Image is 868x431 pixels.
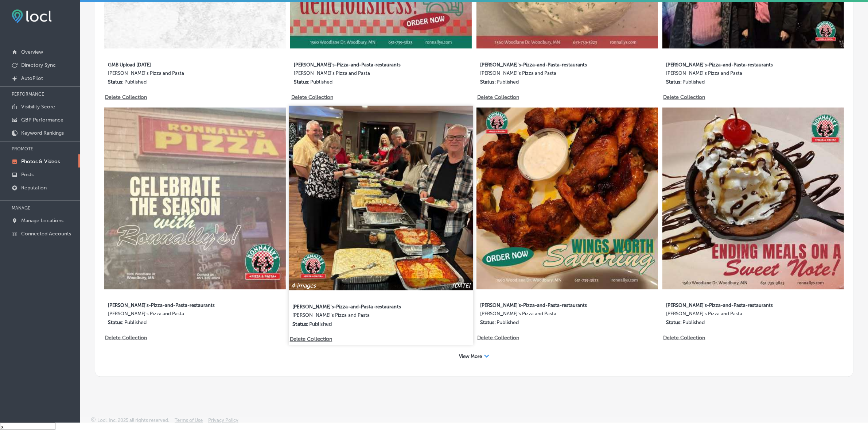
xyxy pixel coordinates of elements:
[666,58,796,70] label: [PERSON_NAME]'s-Pizza-and-Pasta-restaurants
[108,319,124,326] p: Status:
[108,58,238,70] label: GMB Upload [DATE]
[108,311,238,319] label: [PERSON_NAME]'s Pizza and Pasta
[289,106,473,290] img: Collection thumbnail
[310,79,332,85] p: Published
[309,321,332,327] p: Published
[666,298,796,311] label: [PERSON_NAME]'s-Pizza-and-Pasta-restaurants
[293,299,425,312] label: [PERSON_NAME]'s-Pizza-and-Pasta-restaurants
[294,70,424,79] label: [PERSON_NAME]'s Pizza and Pasta
[480,58,610,70] label: [PERSON_NAME]'s-Pizza-and-Pasta-restaurants
[21,104,55,110] p: Visibility Score
[104,108,286,289] img: Collection thumbnail
[666,79,682,85] p: Status:
[477,335,518,341] p: Delete Collection
[292,282,316,289] p: 4 images
[21,231,71,237] p: Connected Accounts
[662,108,844,289] img: Collection thumbnail
[666,319,682,326] p: Status:
[21,185,47,191] p: Reputation
[459,354,482,359] span: View More
[97,417,169,423] p: Locl, Inc. 2025 all rights reserved.
[124,319,147,326] p: Published
[21,158,60,165] p: Photos & Videos
[108,298,238,311] label: [PERSON_NAME]'s-Pizza-and-Pasta-restaurants
[666,70,796,79] label: [PERSON_NAME]'s Pizza and Pasta
[21,218,63,224] p: Manage Locations
[682,319,705,326] p: Published
[293,321,309,327] p: Status:
[663,335,705,341] p: Delete Collection
[452,282,471,289] p: [DATE]
[480,79,496,85] p: Status:
[294,79,310,85] p: Status:
[480,70,610,79] label: [PERSON_NAME]'s Pizza and Pasta
[480,319,496,326] p: Status:
[124,79,147,85] p: Published
[108,70,238,79] label: [PERSON_NAME]'s Pizza and Pasta
[666,311,796,319] label: [PERSON_NAME]'s Pizza and Pasta
[497,79,519,85] p: Published
[480,298,610,311] label: [PERSON_NAME]'s-Pizza-and-Pasta-restaurants
[293,312,425,321] label: [PERSON_NAME]'s Pizza and Pasta
[663,94,705,100] p: Delete Collection
[208,417,238,427] a: Privacy Policy
[21,172,34,178] p: Posts
[105,335,146,341] p: Delete Collection
[21,62,56,68] p: Directory Sync
[21,117,63,123] p: GBP Performance
[108,79,124,85] p: Status:
[290,336,331,343] p: Delete Collection
[105,94,146,100] p: Delete Collection
[12,9,52,23] img: fda3e92497d09a02dc62c9cd864e3231.png
[21,130,64,136] p: Keyword Rankings
[476,108,658,289] img: Collection thumbnail
[294,58,424,70] label: [PERSON_NAME]'s-Pizza-and-Pasta-restaurants
[175,417,203,427] a: Terms of Use
[21,49,43,55] p: Overview
[291,94,332,100] p: Delete Collection
[480,311,610,319] label: [PERSON_NAME]'s Pizza and Pasta
[477,94,518,100] p: Delete Collection
[21,75,43,81] p: AutoPilot
[682,79,705,85] p: Published
[497,319,519,326] p: Published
